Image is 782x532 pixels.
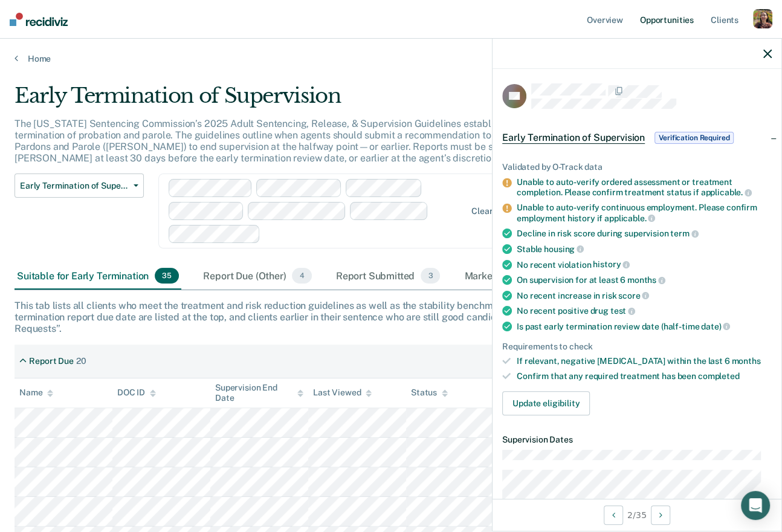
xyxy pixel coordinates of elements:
[517,321,772,332] div: Is past early termination review date (half-time
[517,228,772,239] div: Decline in risk score during supervision
[117,388,156,398] div: DOC ID
[502,342,772,352] div: Requirements to check
[471,206,523,216] div: Clear agents
[731,356,760,366] span: months
[517,371,772,381] div: Confirm that any required treatment has been
[654,132,734,144] span: Verification Required
[462,263,569,290] div: Marked Ineligible
[517,244,772,255] div: Stable
[10,13,68,26] img: Recidiviz
[502,132,645,144] span: Early Termination of Supervision
[15,83,601,118] div: Early Termination of Supervision
[411,388,448,398] div: Status
[610,306,635,316] span: test
[593,259,630,269] span: history
[292,268,311,284] span: 4
[517,290,772,301] div: No recent increase in risk
[698,371,740,381] span: completed
[15,263,181,290] div: Suitable for Early Termination
[651,505,670,525] button: Next Opportunity
[215,383,303,403] div: Supervision End Date
[517,259,772,270] div: No recent violation
[15,53,767,64] a: Home
[517,274,772,285] div: On supervision for at least 6
[517,305,772,316] div: No recent positive drug
[618,291,649,300] span: score
[155,268,179,284] span: 35
[741,491,770,520] div: Open Intercom Messenger
[15,118,598,164] p: The [US_STATE] Sentencing Commission’s 2025 Adult Sentencing, Release, & Supervision Guidelines e...
[701,322,730,331] span: date)
[15,300,767,335] div: This tab lists all clients who meet the treatment and risk reduction guidelines as well as the st...
[517,356,772,366] div: If relevant, negative [MEDICAL_DATA] within the last 6
[313,388,372,398] div: Last Viewed
[502,391,590,415] button: Update eligibility
[517,177,772,198] div: Unable to auto-verify ordered assessment or treatment completion. Please confirm treatment status...
[19,388,53,398] div: Name
[670,229,698,238] span: term
[29,356,74,366] div: Report Due
[76,356,86,366] div: 20
[517,203,772,223] div: Unable to auto-verify continuous employment. Please confirm employment history if applicable.
[334,263,443,290] div: Report Submitted
[201,263,314,290] div: Report Due (Other)
[493,118,781,157] div: Early Termination of SupervisionVerification Required
[20,181,129,191] span: Early Termination of Supervision
[502,162,772,172] div: Validated by O-Track data
[544,244,584,254] span: housing
[502,435,772,445] dt: Supervision Dates
[627,275,665,285] span: months
[493,499,781,531] div: 2 / 35
[421,268,440,284] span: 3
[604,505,623,525] button: Previous Opportunity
